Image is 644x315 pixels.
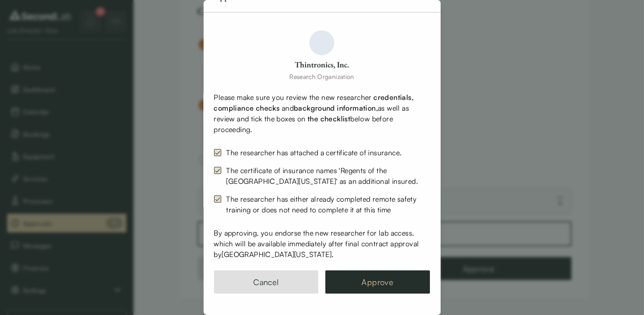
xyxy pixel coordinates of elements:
label: The researcher has attached a certificate of insurance. [227,147,402,158]
button: Cancel [214,270,319,294]
span: background information, [294,104,378,112]
label: The researcher has either already completed remote safety training or does not need to complete i... [227,194,430,215]
button: Approve [326,270,430,294]
div: Thintronics, Inc. [214,59,430,70]
span: the checklist [308,114,351,123]
label: The certificate of insurance names ' Regents of the [GEOGRAPHIC_DATA][US_STATE] ' as an additiona... [227,165,430,187]
div: Research Organization [214,72,430,81]
div: By approving, you endorse the new researcher for lab access, which will be available immediately ... [214,228,430,260]
div: Please make sure you review the new researcher and as well as review and tick the boxes on below ... [214,92,430,135]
